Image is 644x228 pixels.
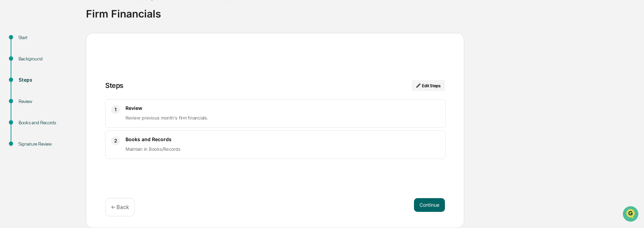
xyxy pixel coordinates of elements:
div: Background [19,55,75,62]
div: Start new chat [23,53,113,59]
button: Edit Steps [412,80,445,91]
span: Attestations [57,87,85,93]
span: 2 [114,137,117,145]
span: Pylon [68,116,83,122]
div: Review [19,98,75,105]
button: Continue [414,198,445,212]
a: 🖐️Preclearance [4,84,47,96]
span: 1 [114,105,117,114]
img: 1746055101610-c473b297-6a78-478c-a979-82029cc54cd1 [7,53,19,65]
div: Start [19,34,75,41]
a: 🗄️Attestations [47,84,88,96]
iframe: Open customer support [622,205,641,224]
span: Data Lookup [14,100,43,106]
div: Steps [19,77,75,84]
div: Steps [105,81,123,90]
button: Start new chat [117,55,125,63]
div: 🔎 [7,100,12,106]
span: Preclearance [14,87,44,93]
p: How can we help? [7,14,125,25]
span: Maintain in Books/Records [125,146,181,152]
h3: Review [125,105,440,111]
span: Review previous month's firm financials. [125,115,208,121]
div: Firm Financials [86,2,641,20]
a: Powered byPylon [48,116,83,122]
div: 🗄️ [50,87,55,93]
div: Books and Records [19,119,75,126]
div: Signature Review [19,140,75,148]
p: ← Back [111,204,129,210]
div: We're offline, we'll be back soon [23,59,90,65]
h3: Books and Records [125,136,440,142]
a: 🔎Data Lookup [4,97,46,109]
div: 🖐️ [7,87,12,93]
